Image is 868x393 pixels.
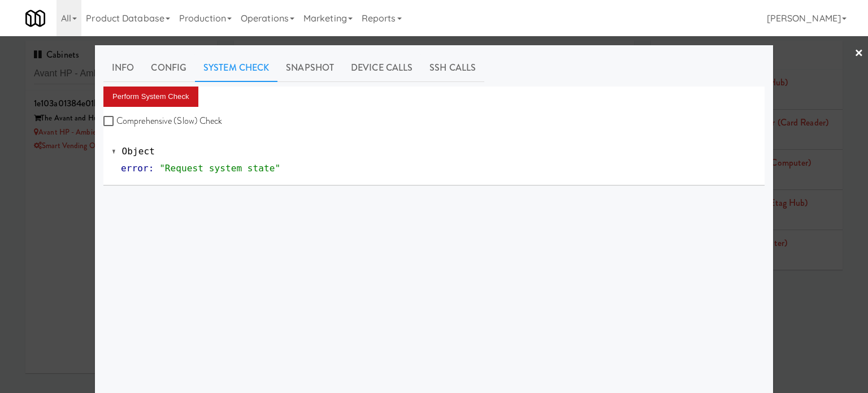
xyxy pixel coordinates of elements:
span: : [149,163,154,174]
span: Object [122,146,155,157]
span: error [121,163,149,174]
a: Config [142,54,195,82]
a: SSH Calls [421,54,484,82]
a: Device Calls [342,54,421,82]
a: Snapshot [277,54,342,82]
button: Perform System Check [103,87,198,107]
span: "Request system state" [159,163,280,174]
label: Comprehensive (Slow) Check [103,113,223,129]
input: Comprehensive (Slow) Check [103,117,116,126]
img: Micromart [25,8,45,28]
a: System Check [195,54,277,82]
a: Info [103,54,142,82]
a: × [854,36,863,71]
